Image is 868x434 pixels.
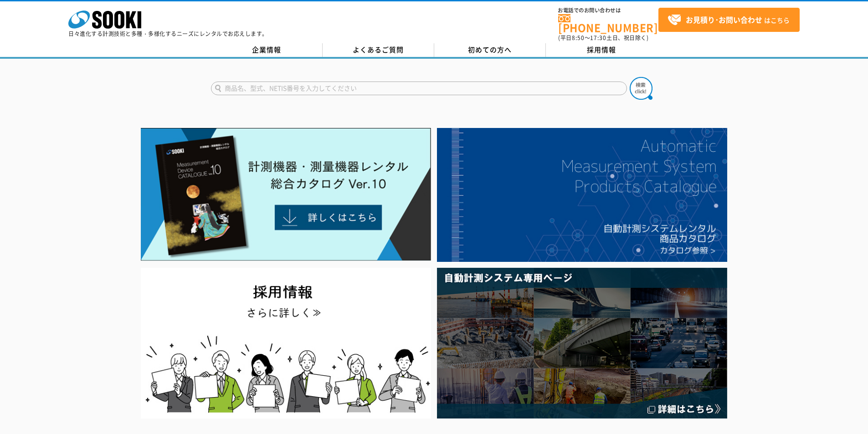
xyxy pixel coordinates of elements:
[590,34,606,42] span: 17:30
[211,43,323,57] a: 企業情報
[572,34,585,42] span: 8:50
[437,128,727,262] img: 自動計測システムカタログ
[630,77,652,100] img: btn_search.png
[558,8,658,13] span: お電話でのお問い合わせは
[658,8,800,32] a: お見積り･お問い合わせはこちら
[141,128,431,261] img: Catalog Ver10
[68,31,268,36] p: 日々進化する計測技術と多種・多様化するニーズにレンタルでお応えします。
[468,45,512,55] span: 初めての方へ
[437,268,727,419] img: 自動計測システム専用ページ
[434,43,546,57] a: 初めての方へ
[141,268,431,419] img: SOOKI recruit
[211,82,627,95] input: 商品名、型式、NETIS番号を入力してください
[546,43,657,57] a: 採用情報
[668,13,790,27] span: はこちら
[558,34,648,42] span: (平日 ～ 土日、祝日除く)
[686,14,762,25] strong: お見積り･お問い合わせ
[323,43,434,57] a: よくあるご質問
[558,14,658,33] a: [PHONE_NUMBER]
